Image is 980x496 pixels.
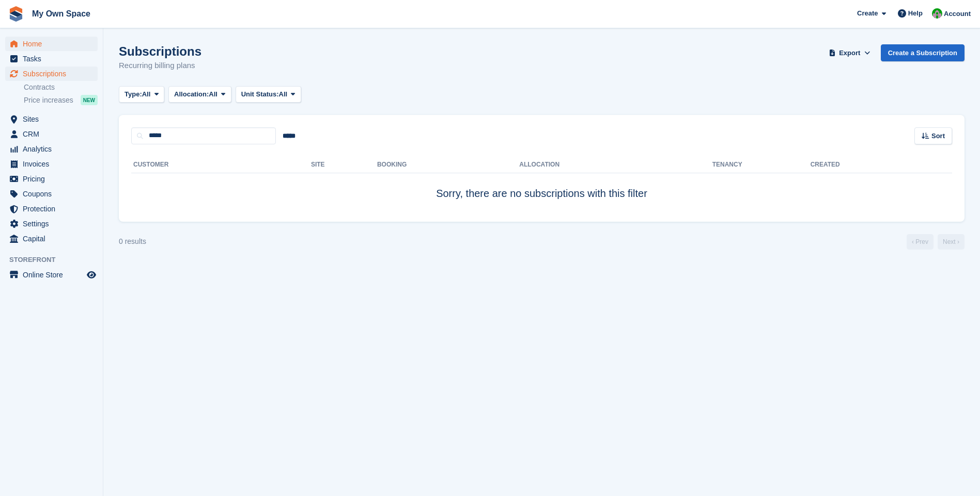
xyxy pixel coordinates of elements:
[23,187,85,201] span: Coupons
[131,157,311,173] th: Customer
[5,37,98,51] a: menu
[119,60,201,72] p: Recurring billing plans
[5,202,98,216] a: menu
[23,127,85,141] span: CRM
[5,67,98,81] a: menu
[5,172,98,186] a: menu
[5,187,98,201] a: menu
[908,8,923,19] span: Help
[907,234,934,250] a: Previous
[827,44,873,61] button: Export
[839,48,860,58] span: Export
[85,269,98,281] a: Preview store
[241,89,279,100] span: Unit Status:
[5,232,98,246] a: menu
[938,234,965,250] a: Next
[519,157,712,173] th: Allocation
[931,131,945,141] span: Sort
[23,157,85,171] span: Invoices
[142,89,151,100] span: All
[5,127,98,141] a: menu
[23,202,85,216] span: Protection
[5,157,98,171] a: menu
[23,52,85,66] span: Tasks
[81,95,98,105] div: NEW
[8,6,24,22] img: stora-icon-8386f47178a22dfd0bd8f6a31ec36ba5ce8667c1dd55bd0f319d3a0aa187defe.svg
[119,236,146,247] div: 0 results
[174,89,209,100] span: Allocation:
[28,5,95,22] a: My Own Space
[377,157,519,173] th: Booking
[23,112,85,126] span: Sites
[23,37,85,51] span: Home
[9,255,103,265] span: Storefront
[279,89,288,100] span: All
[24,82,98,92] a: Contracts
[811,157,952,173] th: Created
[5,112,98,126] a: menu
[5,217,98,231] a: menu
[5,268,98,282] a: menu
[236,86,301,103] button: Unit Status: All
[125,89,142,100] span: Type:
[23,67,85,81] span: Subscriptions
[119,86,164,103] button: Type: All
[712,157,749,173] th: Tenancy
[24,94,98,106] a: Price increases NEW
[311,157,377,173] th: Site
[23,232,85,246] span: Capital
[436,188,647,199] span: Sorry, there are no subscriptions with this filter
[23,217,85,231] span: Settings
[932,8,942,19] img: Paula Harris
[168,86,231,103] button: Allocation: All
[23,268,85,282] span: Online Store
[5,52,98,66] a: menu
[23,142,85,156] span: Analytics
[944,9,971,19] span: Account
[881,44,965,61] a: Create a Subscription
[905,234,967,250] nav: Page
[24,95,73,105] span: Price increases
[119,44,201,58] h1: Subscriptions
[5,142,98,156] a: menu
[23,172,85,186] span: Pricing
[209,89,217,100] span: All
[857,8,878,19] span: Create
